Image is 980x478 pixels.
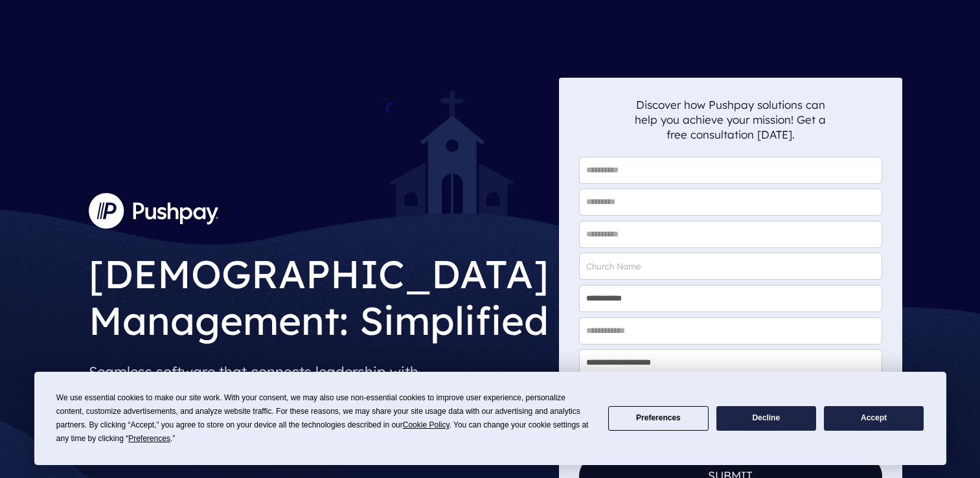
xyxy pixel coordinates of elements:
[34,372,946,465] div: Cookie Consent Prompt
[89,357,549,406] p: Seamless software that connects leadership with congregants.
[89,240,549,347] h1: [DEMOGRAPHIC_DATA] Management: Simplified
[128,434,170,443] span: Preferences
[608,406,708,431] button: Preferences
[56,391,593,446] div: We use essential cookies to make our site work. With your consent, we may also use non-essential ...
[716,406,816,431] button: Decline
[824,406,924,431] button: Accept
[403,420,450,429] span: Cookie Policy
[635,97,826,142] p: Discover how Pushpay solutions can help you achieve your mission! Get a free consultation [DATE].
[579,253,882,280] input: Church Name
